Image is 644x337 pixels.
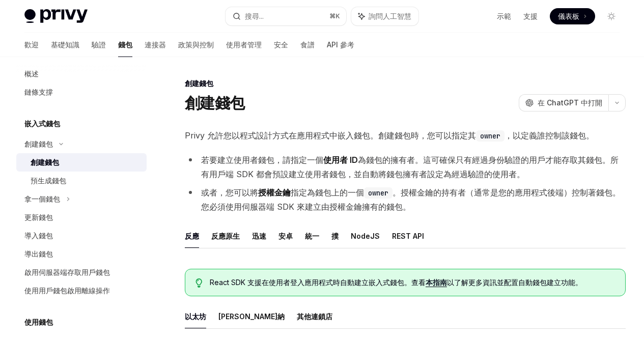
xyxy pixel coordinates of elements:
[327,40,354,49] font: API 參考
[185,94,244,112] font: 創建錢包
[369,12,411,20] font: 詢問人工智慧
[195,278,203,288] svg: 提示
[252,224,266,248] button: 迅速
[523,11,538,21] a: 支援
[331,224,339,248] button: 撲
[24,9,88,23] img: 燈光標誌
[278,224,293,248] button: 安卓
[538,98,602,107] font: 在 ChatGPT 中打開
[226,33,262,57] a: 使用者管理
[278,232,293,240] font: 安卓
[145,33,166,57] a: 連接器
[16,263,147,282] a: 啟用伺服器端存取用戶錢包
[16,227,147,245] a: 導入錢包
[447,278,582,287] font: 以了解更多資訊並配置自動錢包建立功能。
[24,40,39,49] font: 歡迎
[178,40,214,49] font: 政策與控制
[476,130,505,142] code: owner
[505,130,594,141] font: ，以定義誰控制該錢包。
[392,232,424,240] font: REST API
[497,11,511,21] a: 示範
[185,312,206,321] font: 以太坊
[51,40,79,49] font: 基礎知識
[329,12,335,20] font: ⌘
[327,33,354,57] a: API 參考
[558,12,579,20] font: 儀表板
[16,245,147,263] a: 導出錢包
[16,208,147,227] a: 更新錢包
[185,224,199,248] button: 反應
[118,40,132,49] font: 錢包
[24,88,53,96] font: 鏈條支撐
[218,304,285,328] button: [PERSON_NAME]納
[24,139,53,148] font: 創建錢包
[364,187,393,199] code: owner
[201,155,323,165] font: 若要建立使用者錢包，請指定一個
[351,7,418,25] button: 詢問人工智慧
[51,33,79,57] a: 基礎知識
[226,7,346,25] button: 搜尋...⌘K
[31,176,66,185] font: 預生成錢包
[258,187,291,198] font: 授權金鑰
[16,83,147,101] a: 鏈條支撐
[550,8,595,24] a: 儀表板
[16,172,147,190] a: 預生成錢包
[351,232,380,240] font: NodeJS
[426,278,447,287] a: 本指南
[297,312,332,321] font: 其他連鎖店
[24,213,53,221] font: 更新錢包
[519,94,608,111] button: 在 ChatGPT 中打開
[31,158,59,166] font: 創建錢包
[497,12,511,20] font: 示範
[331,232,339,240] font: 撲
[24,194,60,203] font: 拿一個錢包
[274,40,288,49] font: 安全
[16,65,147,83] a: 概述
[24,33,39,57] a: 歡迎
[185,79,213,88] font: 創建錢包
[335,12,340,20] font: K
[24,119,60,128] font: 嵌入式錢包
[92,33,106,57] a: 驗證
[392,224,424,248] button: REST API
[24,231,53,240] font: 導入錢包
[24,268,110,276] font: 啟用伺服器端存取用戶錢包
[323,155,358,165] font: 使用者 ID
[210,278,426,287] font: React SDK 支援在使用者登入應用程式時自動建立嵌入式錢包。查看
[185,304,206,328] button: 以太坊
[523,12,538,20] font: 支援
[291,187,364,198] font: 指定為錢包上的一個
[201,187,258,198] font: 或者，您可以將
[16,282,147,300] a: 使用用戶錢包啟用離線操作
[211,224,240,248] button: 反應原生
[201,187,621,212] font: 。授權金鑰的持有者（通常是您的應用程式後端）控制著錢包。您必須使用伺服器端 SDK 來建立由授權金鑰擁有的錢包。
[226,40,262,49] font: 使用者管理
[185,232,199,240] font: 反應
[24,249,53,258] font: 導出錢包
[178,33,214,57] a: 政策與控制
[201,155,619,179] font: 為錢包的擁有者。這可確保只有經過身份驗證的用戶才能存取其錢包。所有用戶端 SDK 都會預設建立使用者錢包，並自動將錢包擁有者設定為經過驗證的使用者。
[185,130,476,141] font: Privy 允許您以程式設計方式在應用程式中嵌入錢包。創建錢包時，您可以指定其
[145,40,166,49] font: 連接器
[245,12,264,20] font: 搜尋...
[300,40,315,49] font: 食譜
[218,312,285,321] font: [PERSON_NAME]納
[351,224,380,248] button: NodeJS
[24,69,39,78] font: 概述
[297,304,332,328] button: 其他連鎖店
[24,286,110,295] font: 使用用戶錢包啟用離線操作
[92,40,106,49] font: 驗證
[603,8,620,24] button: 切換暗模式
[24,318,53,326] font: 使用錢包
[305,232,319,240] font: 統一
[274,33,288,57] a: 安全
[118,33,132,57] a: 錢包
[16,153,147,172] a: 創建錢包
[211,232,240,240] font: 反應原生
[252,232,266,240] font: 迅速
[305,224,319,248] button: 統一
[300,33,315,57] a: 食譜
